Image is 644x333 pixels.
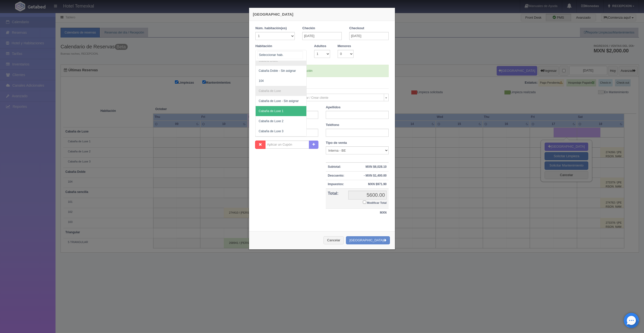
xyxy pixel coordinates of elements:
[326,171,346,180] th: Descuento:
[363,201,366,204] input: Modificar Total
[326,141,347,145] label: Tipo de venta
[326,162,346,171] th: Subtotal:
[252,94,287,98] label: Cliente
[324,236,344,245] button: Cancelar
[259,79,264,83] span: 104
[291,94,389,101] a: Seleccionar / Crear cliente
[258,51,303,59] input: Seleccionar hab.
[259,69,296,73] span: Cabaña Doble - Sin asignar
[314,44,326,49] label: Adultos
[326,123,339,127] label: Teléfono
[349,26,364,31] label: Checkout
[259,99,299,103] span: Cabaña de Luxe - Sin asignar
[302,26,315,31] label: Checkin
[302,32,342,40] input: DD-MM-AAAA
[293,94,382,102] span: Seleccionar / Crear cliente
[349,32,389,40] input: DD-MM-AAAA
[364,174,387,177] strong: - MXN $1,400.00
[326,105,341,110] label: Apellidos
[255,44,272,49] label: Habitación
[265,141,309,149] input: Aplicar un Cupón
[259,129,283,133] span: Cabaña de Luxe 3
[253,12,391,17] h4: [GEOGRAPHIC_DATA]
[380,211,387,214] strong: MXN
[368,182,387,186] strong: MXN $971.90
[366,165,387,169] strong: MXN $6,028.10
[326,188,346,209] th: Total:
[367,201,387,204] small: Modificar Total
[255,65,389,77] div: Si hay disponibilidad en esta habitación
[259,119,283,123] span: Cabaña de Luxe 2
[255,81,389,89] legend: Datos del Cliente
[346,236,390,245] button: [GEOGRAPHIC_DATA]
[255,26,287,31] label: Núm. habitación(es)
[259,109,283,113] span: Cabaña de Luxe 1
[338,44,351,49] label: Menores
[326,180,346,188] th: Impuestos:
